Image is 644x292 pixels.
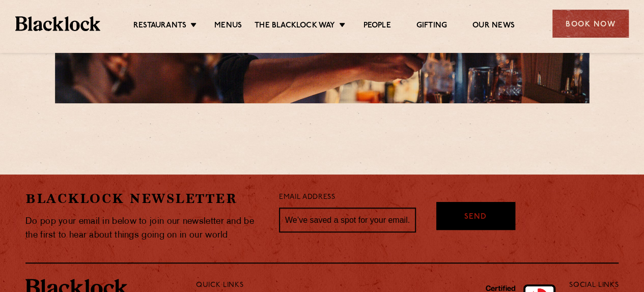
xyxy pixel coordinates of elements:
input: We’ve saved a spot for your email... [279,208,416,233]
p: Do pop your email in below to join our newsletter and be the first to hear about things going on ... [25,215,264,242]
a: Our News [472,21,515,32]
p: Quick Links [196,279,536,292]
h2: Blacklock Newsletter [25,190,264,208]
a: Gifting [416,21,447,32]
a: Menus [214,21,242,32]
a: People [363,21,390,32]
div: Book Now [552,10,629,38]
a: Restaurants [133,21,186,32]
label: Email Address [279,192,335,203]
span: Send [464,212,487,223]
a: The Blacklock Way [255,21,335,32]
p: Social Links [569,279,619,292]
img: BL_Textured_Logo-footer-cropped.svg [15,16,100,31]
